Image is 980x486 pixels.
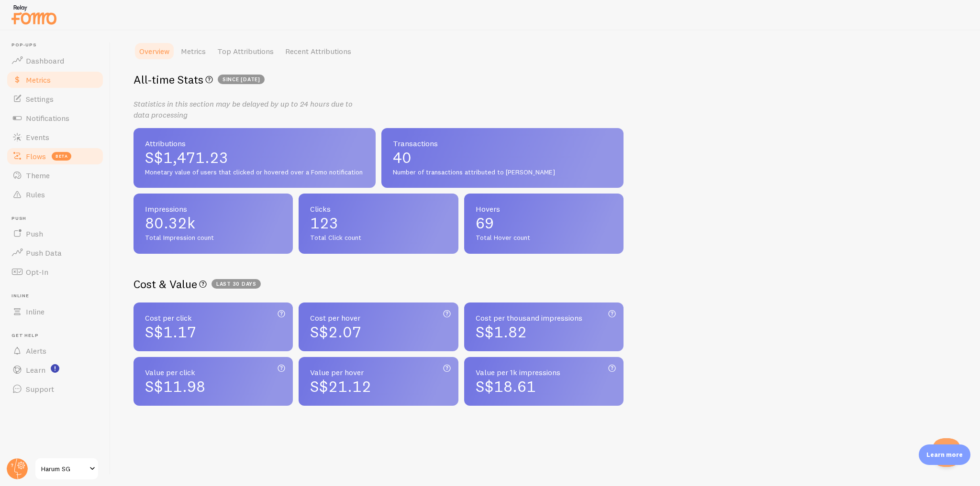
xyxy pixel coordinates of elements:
[6,70,104,89] a: Metrics
[6,128,104,147] a: Events
[11,293,104,299] span: Inline
[26,94,54,104] span: Settings
[310,216,446,231] span: 123
[926,450,963,459] p: Learn more
[145,216,281,231] span: 80.32k
[26,75,51,85] span: Metrics
[310,234,446,242] span: Total Click count
[26,171,50,180] span: Theme
[26,346,46,356] span: Alerts
[145,323,196,341] span: S$1.17
[26,56,64,65] span: Dashboard
[279,42,357,61] a: Recent Attributions
[6,379,104,399] a: Support
[476,314,612,322] span: Cost per thousand impressions
[218,75,265,84] span: since [DATE]
[476,234,612,242] span: Total Hover count
[11,42,104,48] span: Pop-ups
[476,368,612,376] span: Value per 1k impressions
[6,302,104,321] a: Inline
[134,277,624,292] h2: Cost & Value
[145,368,281,376] span: Value per click
[145,205,281,213] span: Impressions
[26,113,69,123] span: Notifications
[26,307,45,316] span: Inline
[393,150,612,165] span: 40
[6,51,104,70] a: Dashboard
[26,267,48,277] span: Opt-In
[145,234,281,242] span: Total Impression count
[310,323,361,341] span: S$2.07
[212,42,279,61] a: Top Attributions
[212,279,261,289] span: Last 30 days
[6,224,104,243] a: Push
[6,108,104,128] a: Notifications
[393,140,612,147] span: Transactions
[41,463,87,475] span: Harum SG
[6,341,104,360] a: Alerts
[476,323,527,341] span: S$1.82
[919,444,970,465] div: Learn more
[310,377,371,396] span: S$21.12
[6,166,104,185] a: Theme
[175,42,212,61] a: Metrics
[145,150,364,165] span: S$1,471.23
[134,42,175,61] a: Overview
[52,152,71,161] span: beta
[476,216,612,231] span: 69
[51,364,59,373] svg: <p>Watch New Feature Tutorials!</p>
[6,360,104,379] a: Learn
[6,147,104,166] a: Flows beta
[34,457,99,480] a: Harum SG
[26,132,49,142] span: Events
[134,99,353,119] i: Statistics in this section may be delayed by up to 24 hours due to data processing
[11,216,104,222] span: Push
[26,248,62,258] span: Push Data
[6,185,104,204] a: Rules
[26,190,45,199] span: Rules
[393,168,612,177] span: Number of transactions attributed to [PERSON_NAME]
[134,72,624,87] h2: All-time Stats
[6,89,104,108] a: Settings
[10,2,58,27] img: fomo-relay-logo-orange.svg
[145,168,364,177] span: Monetary value of users that clicked or hovered over a Fomo notification
[145,314,281,322] span: Cost per click
[6,243,104,262] a: Push Data
[476,377,536,396] span: S$18.61
[476,205,612,213] span: Hovers
[310,368,446,376] span: Value per hover
[310,205,446,213] span: Clicks
[310,314,446,322] span: Cost per hover
[145,140,364,147] span: Attributions
[26,229,43,238] span: Push
[26,151,46,161] span: Flows
[145,377,205,396] span: S$11.98
[26,365,45,375] span: Learn
[932,438,961,467] iframe: Help Scout Beacon - Open
[6,262,104,281] a: Opt-In
[26,384,54,394] span: Support
[11,333,104,339] span: Get Help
